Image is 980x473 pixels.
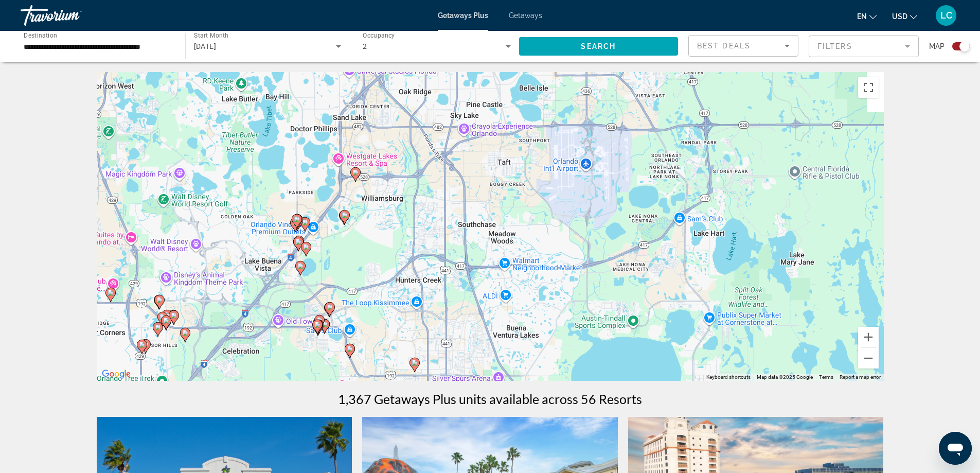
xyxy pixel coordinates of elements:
h1: 1,367 Getaways Plus units available across 56 Resorts [338,391,642,407]
mat-select: Sort by [697,40,790,52]
span: 2 [363,42,367,50]
span: Search [581,42,616,50]
button: User Menu [933,5,959,26]
span: Occupancy [363,32,395,39]
button: Keyboard shortcuts [706,374,751,381]
a: Travorium [21,2,123,29]
span: Destination [24,31,57,39]
button: Filter [809,35,919,58]
span: Start Month [194,32,228,39]
button: Change currency [892,9,917,24]
button: Zoom in [858,327,879,347]
span: Map [929,39,945,54]
a: Getaways Plus [438,11,488,20]
a: Open this area in Google Maps (opens a new window) [99,367,133,381]
iframe: Button to launch messaging window [939,432,972,465]
a: Getaways [509,11,542,20]
a: Terms (opens in new tab) [819,374,833,380]
span: Map data ©2025 Google [757,374,813,380]
span: en [857,12,867,21]
span: USD [892,12,907,21]
button: Toggle fullscreen view [858,77,879,98]
button: Change language [857,9,877,24]
span: Best Deals [697,42,751,50]
span: [DATE] [194,42,217,50]
span: LC [940,10,952,21]
a: Report a map error [840,374,881,380]
button: Search [519,37,679,56]
img: Google [99,367,133,381]
button: Zoom out [858,348,879,369]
